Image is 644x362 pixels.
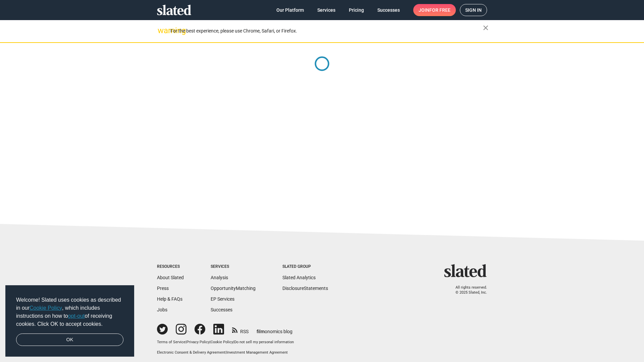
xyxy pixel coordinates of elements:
[16,334,123,346] a: dismiss cookie message
[343,4,369,16] a: Pricing
[186,340,210,344] a: Privacy Policy
[157,350,225,355] a: Electronic Consent & Delivery Agreement
[226,350,288,355] a: Investment Management Agreement
[233,340,234,344] span: |
[413,4,456,16] a: Joinfor free
[282,264,328,269] div: Slated Group
[429,4,450,16] span: for free
[234,340,294,345] button: Do not sell my personal information
[157,275,184,280] a: About Slated
[211,264,256,269] div: Services
[158,26,166,35] mat-icon: warning
[157,340,185,344] a: Terms of Service
[271,4,309,16] a: Our Platform
[157,307,167,312] a: Jobs
[312,4,341,16] a: Services
[68,313,85,319] a: opt-out
[211,307,232,312] a: Successes
[30,305,62,311] a: Cookie Policy
[232,324,249,335] a: RSS
[377,4,400,16] span: Successes
[419,4,450,16] span: Join
[185,340,186,344] span: |
[448,285,487,295] p: All rights reserved. © 2025 Slated, Inc.
[349,4,364,16] span: Pricing
[276,4,304,16] span: Our Platform
[257,329,265,334] span: film
[225,350,226,355] span: |
[157,296,182,302] a: Help & FAQs
[210,340,211,344] span: |
[170,26,483,36] div: For the best experience, please use Chrome, Safari, or Firefox.
[211,340,233,344] a: Cookie Policy
[282,275,316,280] a: Slated Analytics
[282,286,328,291] a: DisclosureStatements
[211,286,256,291] a: OpportunityMatching
[157,286,169,291] a: Press
[465,4,482,16] span: Sign in
[5,285,134,357] div: cookieconsent
[482,24,490,32] mat-icon: close
[157,264,184,269] div: Resources
[460,4,487,16] a: Sign in
[211,296,234,302] a: EP Services
[16,296,123,328] span: Welcome! Slated uses cookies as described in our , which includes instructions on how to of recei...
[372,4,405,16] a: Successes
[317,4,335,16] span: Services
[211,275,228,280] a: Analysis
[257,323,292,335] a: filmonomics blog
